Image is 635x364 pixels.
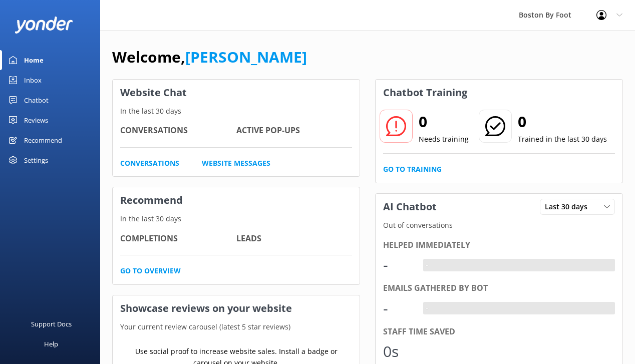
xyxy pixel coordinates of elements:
[545,201,593,212] span: Last 30 days
[383,325,615,338] div: Staff time saved
[376,220,622,231] p: Out of conversations
[113,213,360,224] p: In the last 30 days
[120,158,179,169] a: Conversations
[24,110,48,130] div: Reviews
[423,302,431,315] div: -
[383,239,615,252] div: Helped immediately
[383,253,413,277] div: -
[185,47,307,67] a: [PERSON_NAME]
[383,296,413,320] div: -
[518,134,607,145] p: Trained in the last 30 days
[383,164,442,175] a: Go to Training
[113,187,360,213] h3: Recommend
[423,259,431,272] div: -
[113,106,360,117] p: In the last 30 days
[419,110,469,134] h2: 0
[518,110,607,134] h2: 0
[236,232,353,245] h4: Leads
[24,70,42,90] div: Inbox
[236,124,353,137] h4: Active Pop-ups
[120,265,181,276] a: Go to overview
[15,17,73,33] img: yonder-white-logo.png
[44,334,58,354] div: Help
[24,90,49,110] div: Chatbot
[31,314,72,334] div: Support Docs
[376,194,444,220] h3: AI Chatbot
[113,80,360,106] h3: Website Chat
[376,80,475,106] h3: Chatbot Training
[383,282,615,295] div: Emails gathered by bot
[24,130,62,150] div: Recommend
[112,45,307,69] h1: Welcome,
[120,124,236,137] h4: Conversations
[419,134,469,145] p: Needs training
[202,158,270,169] a: Website Messages
[113,321,360,332] p: Your current review carousel (latest 5 star reviews)
[24,150,48,170] div: Settings
[24,50,44,70] div: Home
[113,295,360,321] h3: Showcase reviews on your website
[120,232,236,245] h4: Completions
[383,339,413,363] div: 0s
